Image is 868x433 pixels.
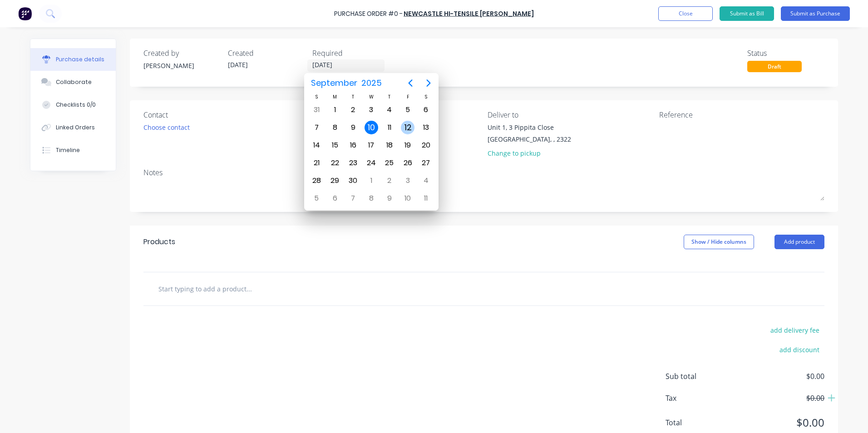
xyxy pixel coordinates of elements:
[328,192,342,205] div: Monday, October 6, 2025
[684,235,754,249] button: Show / Hide columns
[328,156,342,170] div: Monday, September 22, 2025
[56,78,92,86] div: Collaborate
[365,156,378,170] div: Wednesday, September 24, 2025
[30,116,116,139] button: Linked Orders
[307,93,325,101] div: S
[328,103,342,117] div: Monday, September 1, 2025
[401,103,414,117] div: Friday, September 5, 2025
[312,48,390,59] div: Required
[56,123,95,132] div: Linked Orders
[399,93,417,101] div: F
[774,344,824,355] button: add discount
[488,123,571,132] div: Unit 1, 3 Pippita Close
[143,167,824,178] div: Notes
[419,156,433,170] div: Saturday, September 27, 2025
[143,123,190,132] div: Choose contact
[346,103,360,117] div: Tuesday, September 2, 2025
[419,121,433,134] div: Saturday, September 13, 2025
[720,6,774,21] button: Submit as Bill
[143,109,309,120] div: Contact
[734,414,824,431] span: $0.00
[325,93,344,101] div: M
[774,235,824,249] button: Add product
[401,192,414,205] div: Friday, October 10, 2025
[365,174,378,187] div: Wednesday, October 1, 2025
[401,174,414,187] div: Friday, October 3, 2025
[328,121,342,134] div: Monday, September 8, 2025
[747,61,802,72] div: Draft
[310,121,323,134] div: Sunday, September 7, 2025
[346,121,360,134] div: Tuesday, September 9, 2025
[666,417,734,428] span: Total
[401,138,414,152] div: Friday, September 19, 2025
[346,156,360,170] div: Tuesday, September 23, 2025
[401,74,419,92] button: Previous page
[310,138,323,152] div: Sunday, September 14, 2025
[30,139,116,162] button: Timeline
[380,93,399,101] div: T
[365,138,378,152] div: Wednesday, September 17, 2025
[419,103,433,117] div: Saturday, September 6, 2025
[765,324,824,336] button: add delivery fee
[143,48,221,59] div: Created by
[346,192,360,205] div: Tuesday, October 7, 2025
[383,103,396,117] div: Thursday, September 4, 2025
[346,138,360,152] div: Tuesday, September 16, 2025
[18,7,32,20] img: Factory
[346,174,360,187] div: Tuesday, September 30, 2025
[383,138,396,152] div: Thursday, September 18, 2025
[734,393,824,403] span: $0.00
[310,103,323,117] div: Sunday, August 31, 2025
[383,121,396,134] div: Thursday, September 11, 2025
[158,280,340,298] input: Start typing to add a product...
[365,121,378,134] div: Today, Wednesday, September 10, 2025
[56,146,80,154] div: Timeline
[30,48,116,71] button: Purchase details
[747,48,824,59] div: Status
[359,75,384,91] span: 2025
[309,75,359,91] span: September
[328,174,342,187] div: Monday, September 29, 2025
[417,93,435,101] div: S
[659,109,824,120] div: Reference
[30,71,116,93] button: Collaborate
[310,174,323,187] div: Sunday, September 28, 2025
[666,393,734,403] span: Tax
[365,103,378,117] div: Wednesday, September 3, 2025
[419,74,438,92] button: Next page
[310,192,323,205] div: Sunday, October 5, 2025
[310,156,323,170] div: Sunday, September 21, 2025
[404,9,534,18] a: Newcastle Hi-Tensile [PERSON_NAME]
[56,101,96,109] div: Checklists 0/0
[344,93,362,101] div: T
[143,236,175,247] div: Products
[328,138,342,152] div: Monday, September 15, 2025
[734,371,824,382] span: $0.00
[305,75,387,91] button: September2025
[143,61,221,70] div: [PERSON_NAME]
[488,148,571,158] div: Change to pickup
[419,138,433,152] div: Saturday, September 20, 2025
[30,93,116,116] button: Checklists 0/0
[383,192,396,205] div: Thursday, October 9, 2025
[658,6,713,21] button: Close
[401,121,414,134] div: Friday, September 12, 2025
[781,6,850,21] button: Submit as Purchase
[383,156,396,170] div: Thursday, September 25, 2025
[419,192,433,205] div: Saturday, October 11, 2025
[488,134,571,144] div: [GEOGRAPHIC_DATA], , 2322
[56,55,104,64] div: Purchase details
[334,9,403,19] div: Purchase Order #0 -
[365,192,378,205] div: Wednesday, October 8, 2025
[228,48,305,59] div: Created
[401,156,414,170] div: Friday, September 26, 2025
[666,371,734,382] span: Sub total
[488,109,653,120] div: Deliver to
[362,93,380,101] div: W
[419,174,433,187] div: Saturday, October 4, 2025
[383,174,396,187] div: Thursday, October 2, 2025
